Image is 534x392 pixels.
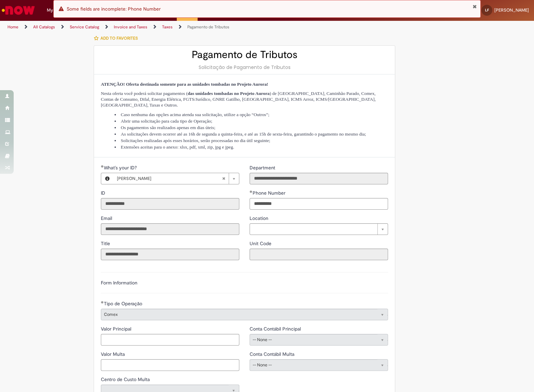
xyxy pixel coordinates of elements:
a: Invoice and Taxes [114,24,147,30]
input: Unit Code [250,249,388,260]
label: Form Information [101,280,137,286]
ul: Page breadcrumbs [5,21,351,33]
input: Valor Multa [101,359,239,371]
span: As solicitações devem ocorrer até as 16h de segunda a quinta-feira, e até as 15h de sexta-feira, ... [121,131,366,137]
label: Read only - Email [101,215,114,222]
span: Nesta oferta você poderá solicitar pagamentos ( ) de [GEOGRAPHIC_DATA], Caminhão Parado, Comex, C... [101,91,376,108]
label: Read only - ID [101,190,107,196]
span: Os pagamentos são realizados apenas em dias úteis; [121,125,215,130]
span: Location [250,215,270,221]
button: Close Notification [472,4,477,9]
span: Read only - Title [101,240,111,247]
span: Read only - Conta Contábil Multa [250,351,296,357]
span: -- None -- [253,360,374,370]
span: Valor Multa [101,351,126,357]
input: ID [101,198,239,210]
label: Read only - Department [250,164,277,171]
a: Taxes [162,24,173,30]
label: Read only - Tipo de Operação [101,300,144,307]
a: Pagamento de Tributos [187,24,229,30]
span: Required Filled [250,190,253,193]
label: Read only - Unit Code [250,240,273,247]
span: LF [485,8,489,12]
a: Clear field Location [250,223,388,235]
input: Valor Principal [101,334,239,346]
span: Caso nenhuma das opções acima atenda sua solicitação, utilize a opção “Outros”; [121,112,269,117]
img: ServiceNow [1,3,36,17]
input: Email [101,223,239,235]
button: What's your ID?, Preview this record Leonardo Fazan [101,173,114,184]
span: Read only - ID [101,190,107,196]
label: Read only - Conta Contábil Multa [250,351,296,358]
label: Read only - Conta Contábil Principal [250,325,302,332]
a: All Catalogs [33,24,55,30]
span: Read only - Tipo de Operação [104,300,144,307]
span: Solicitações realizadas após esses horários, serão processadas no dia útil seguinte; [121,138,270,143]
span: Centro de Custo Multa [101,376,151,382]
strong: das unidades tombadas no Projeto Aurora [188,91,270,96]
span: Required Filled [101,301,104,304]
span: Extensões aceitas para o anexo: xlsx, pdf, xml, zip, jpg e jpeg. [121,144,234,150]
span: Add to favorites [101,36,138,41]
label: Read only - Title [101,240,111,247]
span: Abrir uma solicitação para cada tipo de Operação; [121,118,212,124]
span: ATENÇÃO! Oferta destinada somente para as unidades tombadas no Projeto Aurora! [101,82,268,87]
span: Required - What's your ID? [104,165,138,171]
input: Title [101,249,239,260]
a: Service Catalog [70,24,99,30]
span: -- None -- [253,334,374,345]
span: Some fields are incomplete: Phone Number [67,6,161,12]
span: Comex [104,309,374,320]
input: Department [250,173,388,184]
a: [PERSON_NAME]Clear field What's your ID? [114,173,239,184]
span: Valor Principal [101,326,133,332]
button: Add to favorites [94,31,142,45]
a: Home [8,24,18,30]
label: Read only - Centro de Custo Multa [101,376,151,383]
span: Read only - Department [250,165,277,171]
h2: Pagamento de Tributos [101,49,388,60]
span: Phone Number [253,190,287,196]
span: [PERSON_NAME] [117,173,222,184]
span: [PERSON_NAME] [494,7,529,13]
div: Solicitação de Pagamento de Tributos [101,64,388,71]
input: Phone Number [250,198,388,210]
span: Read only - Unit Code [250,240,273,247]
abbr: Clear field What's your ID? [218,173,229,184]
span: Required Filled [101,165,104,168]
span: My Requests [47,7,73,14]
